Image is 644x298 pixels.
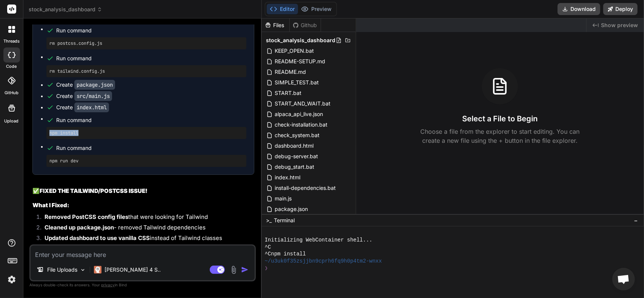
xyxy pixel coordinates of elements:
span: ~/u3uk0f35zsjjbn9cprh6fq9h0p4tm2-wnxx [265,258,382,265]
div: Create [56,104,109,111]
button: Deploy [603,3,638,15]
code: index.html [74,102,109,112]
span: ^Cnpm install [265,251,306,258]
span: Run command [56,27,246,34]
span: ❯ [265,265,269,272]
p: Always double-check its answers. Your in Bind [29,281,256,289]
span: Run command [56,144,246,152]
h3: Select a File to Begin [462,113,538,124]
button: Preview [298,4,335,14]
span: alpaca_api_live.json [274,110,324,119]
label: threads [3,38,20,44]
img: attachment [229,266,238,274]
div: Github [290,21,321,29]
span: privacy [101,283,115,287]
strong: Updated dashboard to use vanilla CSS [45,234,150,241]
span: check-installation.bat [274,120,329,129]
span: START_AND_WAIT.bat [274,99,332,108]
span: README-SETUP.md [274,57,326,66]
img: Pick Models [80,267,86,273]
p: Choose a file from the explorer to start editing. You can create a new file using the + button in... [415,127,584,145]
strong: Cleaned up package.json [45,224,114,231]
span: Initializing WebContainer shell... [265,237,373,244]
label: code [6,63,17,70]
li: - removed Tailwind dependencies [38,223,254,234]
li: that were looking for Tailwind [38,213,254,223]
code: src/main.js [74,91,112,101]
span: debug_start.bat [274,162,315,171]
code: package.json [74,80,115,90]
img: settings [5,273,18,286]
p: [PERSON_NAME] 4 S.. [105,266,161,274]
div: Create [56,92,112,100]
pre: rm tailwind.config.js [49,68,243,74]
label: Upload [5,118,19,124]
img: icon [241,266,249,274]
strong: Removed PostCSS config files [45,213,128,220]
span: main.js [274,194,293,203]
pre: rm postcss.config.js [49,40,243,46]
span: KEEP_OPEN.bat [274,46,315,55]
span: check_system.bat [274,131,321,140]
span: install-dependencies.bat [274,183,337,193]
p: File Uploads [47,266,77,274]
span: index.html [274,173,301,182]
pre: npm install [49,130,243,136]
span: Show preview [601,21,638,29]
span: ^C [265,244,271,251]
strong: FIXED THE TAILWIND/POSTCSS ISSUE! [40,187,148,194]
span: SIMPLE_TEST.bat [274,78,320,87]
span: >_ [266,217,272,224]
span: package.json [274,205,309,214]
div: Files [262,21,289,29]
li: instead of Tailwind classes [38,234,254,245]
div: Create [56,81,115,89]
img: Claude 4 Sonnet [94,266,101,274]
span: dashboard.html [274,141,315,150]
button: − [632,214,639,226]
label: GitHub [5,90,18,96]
a: Open chat [612,268,635,290]
h2: ✅ [32,187,254,196]
span: START.bat [274,89,303,98]
span: Terminal [274,217,295,224]
pre: npm run dev [49,158,243,164]
strong: What I Fixed: [32,202,69,209]
span: stock_analysis_dashboard [29,6,102,13]
span: debug-server.bat [274,152,319,161]
span: − [634,217,638,224]
span: README.md [274,67,307,76]
span: Run command [56,116,246,124]
span: stock_analysis_dashboard [266,37,336,44]
button: Download [558,3,600,15]
span: Run command [56,55,246,62]
button: Editor [267,4,298,14]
